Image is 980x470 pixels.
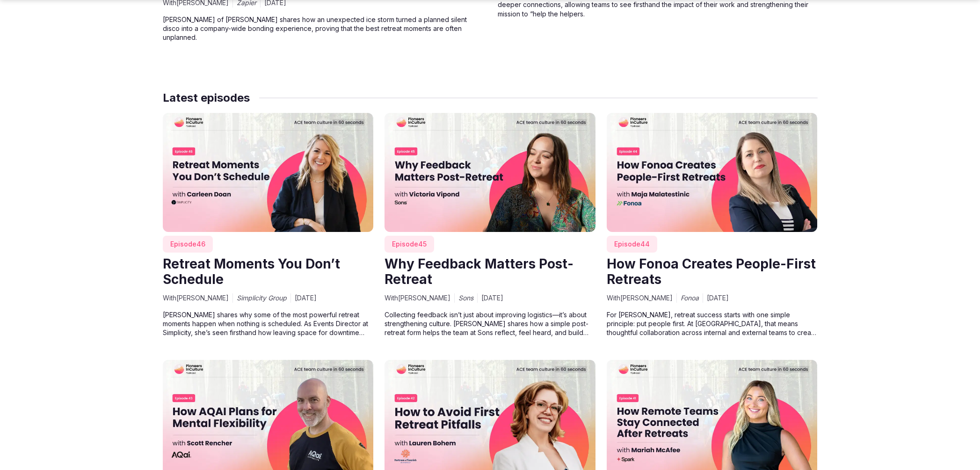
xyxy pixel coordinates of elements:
h2: Latest episodes [163,90,250,105]
a: Retreat Moments You Don’t Schedule [163,256,340,288]
span: Simplicity Group [237,293,287,303]
span: Episode 44 [607,236,657,253]
img: Retreat Moments You Don’t Schedule [163,113,374,231]
p: [PERSON_NAME] of [PERSON_NAME] shares how an unexpected ice storm turned a planned silent disco i... [163,15,483,42]
span: Episode 46 [163,236,213,253]
span: [DATE] [481,293,503,303]
span: Fonoa [681,293,699,303]
span: [DATE] [295,293,317,303]
p: Collecting feedback isn’t just about improving logistics—it’s about strengthening culture. [PERSO... [385,310,595,337]
span: Sons [458,293,473,303]
a: Why Feedback Matters Post-Retreat [385,256,573,288]
span: With [PERSON_NAME] [385,293,450,303]
img: How Fonoa Creates People-First Retreats [607,113,818,231]
p: [PERSON_NAME] shares why some of the most powerful retreat moments happen when nothing is schedul... [163,310,374,337]
span: [DATE] [707,293,729,303]
img: Why Feedback Matters Post-Retreat [385,113,595,232]
a: How Fonoa Creates People-First Retreats [607,256,816,288]
p: For [PERSON_NAME], retreat success starts with one simple principle: put people first. At [GEOGRA... [607,310,818,337]
span: Episode 45 [385,236,434,253]
span: With [PERSON_NAME] [163,293,229,303]
span: With [PERSON_NAME] [607,293,673,303]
